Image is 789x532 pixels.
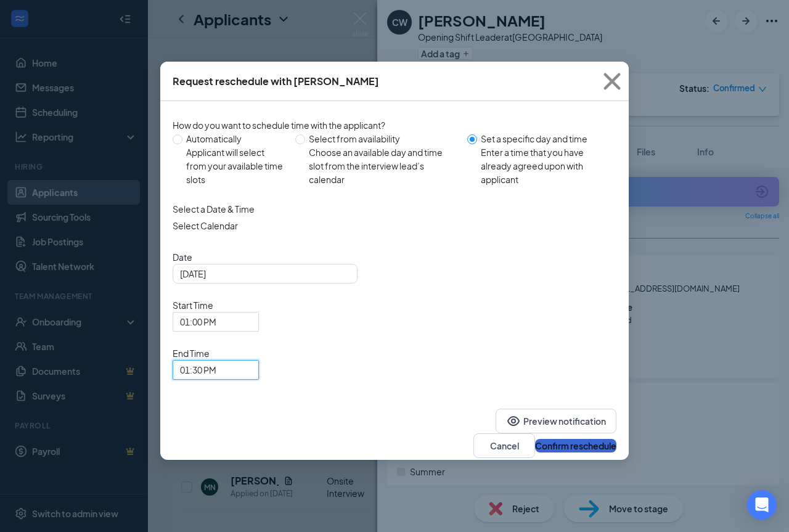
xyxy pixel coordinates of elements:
[180,267,348,280] input: Aug 30, 2025
[481,145,607,186] div: Enter a time that you have already agreed upon with applicant
[173,219,616,232] span: Select Calendar
[506,414,521,428] svg: Eye
[535,439,616,452] button: Confirm reschedule
[173,75,379,88] div: Request reschedule with [PERSON_NAME]
[496,409,616,433] button: EyePreview notification
[309,132,457,145] div: Select from availability
[173,118,616,132] div: How do you want to schedule time with the applicant?
[173,298,259,312] span: Start Time
[186,132,285,145] div: Automatically
[180,313,216,331] span: 01:00 PM
[173,250,616,264] span: Date
[595,65,629,98] svg: Cross
[173,202,616,216] div: Select a Date & Time
[747,490,777,520] div: Open Intercom Messenger
[473,433,535,458] button: Cancel
[180,361,216,379] span: 01:30 PM
[595,62,629,101] button: Close
[186,145,285,186] div: Applicant will select from your available time slots
[481,132,607,145] div: Set a specific day and time
[173,346,259,360] span: End Time
[309,145,457,186] div: Choose an available day and time slot from the interview lead’s calendar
